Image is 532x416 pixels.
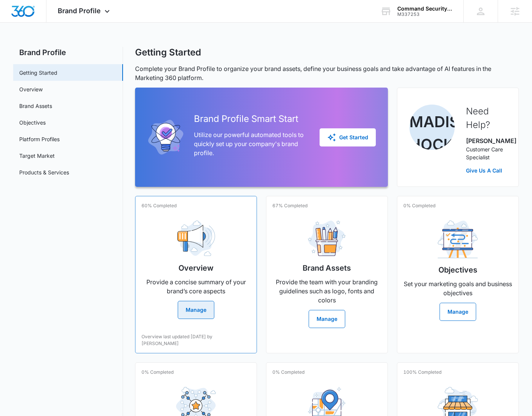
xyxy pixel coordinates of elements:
[135,196,257,353] a: 60% CompletedOverviewProvide a concise summary of your brand’s core aspectsManageOverview last up...
[397,12,452,17] div: account id
[58,7,101,15] span: Brand Profile
[135,64,519,82] p: Complete your Brand Profile to organize your brand assets, define your business goals and take ad...
[141,277,251,296] p: Provide a concise summary of your brand’s core aspects
[397,6,452,12] div: account name
[141,202,177,209] p: 60% Completed
[397,196,519,353] a: 0% CompletedObjectivesSet your marketing goals and business objectivesManage
[194,130,308,157] p: Utilize our powerful automated tools to quickly set up your company's brand profile.
[19,69,57,77] a: Getting Started
[466,166,506,174] a: Give Us A Call
[141,333,251,347] p: Overview last updated [DATE] by [PERSON_NAME]
[13,47,123,58] h2: Brand Profile
[409,105,455,150] img: Madison Hocknell
[466,145,506,161] p: Customer Care Specialist
[19,102,52,110] a: Brand Assets
[403,369,441,376] p: 100% Completed
[178,262,214,274] h2: Overview
[19,119,46,126] a: Objectives
[327,133,368,142] div: Get Started
[320,128,376,146] button: Get Started
[19,85,43,93] a: Overview
[272,369,304,376] p: 0% Completed
[272,277,381,305] p: Provide the team with your branding guidelines such as logo, fonts and colors
[438,264,477,276] h2: Objectives
[466,105,506,132] h2: Need Help?
[266,196,388,353] a: 67% CompletedBrand AssetsProvide the team with your branding guidelines such as logo, fonts and c...
[19,152,55,160] a: Target Market
[466,136,506,145] p: [PERSON_NAME]
[272,202,308,209] p: 67% Completed
[178,301,214,319] button: Manage
[440,303,476,321] button: Manage
[403,202,435,209] p: 0% Completed
[403,279,512,297] p: Set your marketing goals and business objectives
[194,112,308,126] h2: Brand Profile Smart Start
[135,47,201,58] h1: Getting Started
[141,369,174,376] p: 0% Completed
[19,168,69,176] a: Products & Services
[19,135,60,143] a: Platform Profiles
[303,262,351,274] h2: Brand Assets
[309,310,345,328] button: Manage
